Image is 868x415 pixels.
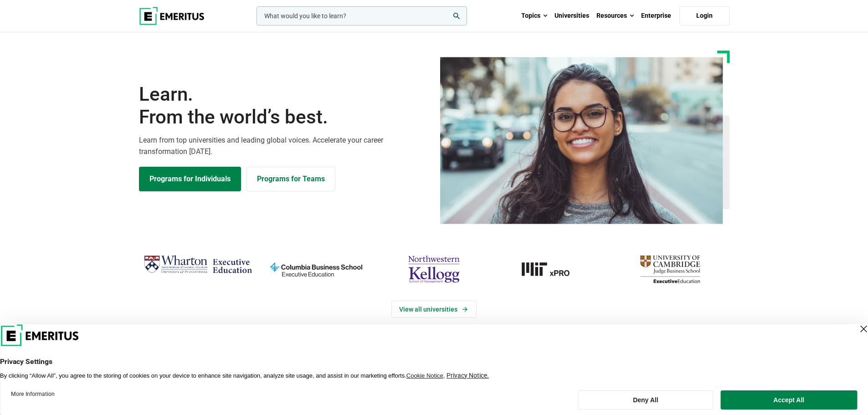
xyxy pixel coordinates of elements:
[139,167,241,191] a: Explore Programs
[139,106,429,128] span: From the world’s best.
[139,134,429,158] p: Learn from top universities and leading global voices. Accelerate your career transformation [DATE].
[139,83,429,129] h1: Learn.
[391,301,477,318] a: View Universities
[498,251,606,287] img: MIT xPRO
[440,57,723,224] img: Learn from the world's best
[257,6,467,26] input: woocommerce-product-search-field-0
[380,251,488,287] img: northwestern-kellogg
[262,251,370,287] img: columbia-business-school
[616,251,724,287] img: cambridge-judge-business-school
[247,167,335,191] a: Explore for Business
[498,251,606,287] a: MIT-xPRO
[679,6,729,26] a: Login
[144,251,252,278] img: Wharton Executive Education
